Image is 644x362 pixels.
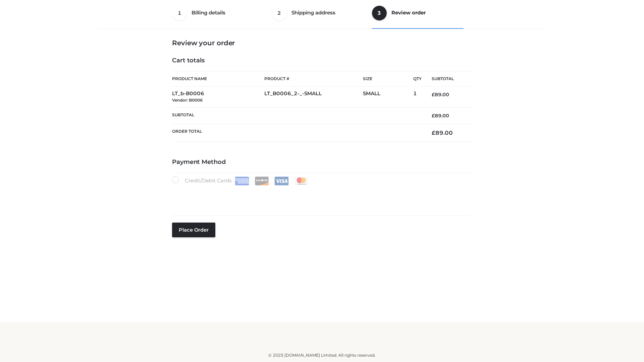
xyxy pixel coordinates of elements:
th: Subtotal [422,71,472,86]
td: 1 [413,86,422,108]
td: LT_B0006_2-_-SMALL [264,86,363,108]
h3: Review your order [172,39,472,47]
img: Visa [274,177,289,185]
td: LT_b-B0006 [172,86,264,108]
img: Discover [255,177,269,185]
div: © 2025 [DOMAIN_NAME] Limited. All rights reserved. [100,352,544,359]
bdi: 89.00 [432,92,449,98]
span: £ [432,129,435,136]
bdi: 89.00 [432,113,449,119]
img: Amex [235,177,249,185]
button: Place order [172,223,215,237]
iframe: Secure payment input frame [171,184,471,208]
th: Order Total [172,124,422,142]
span: £ [432,92,435,98]
small: Vendor: B0006 [172,98,203,103]
h4: Cart totals [172,57,472,64]
th: Subtotal [172,107,422,124]
td: SMALL [363,86,413,108]
h4: Payment Method [172,159,472,166]
label: Credit/Debit Cards [172,176,309,185]
th: Size [363,71,410,86]
th: Product Name [172,71,264,86]
img: Mastercard [294,177,309,185]
bdi: 89.00 [432,129,453,136]
th: Product # [264,71,363,86]
span: £ [432,113,435,119]
th: Qty [413,71,422,86]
